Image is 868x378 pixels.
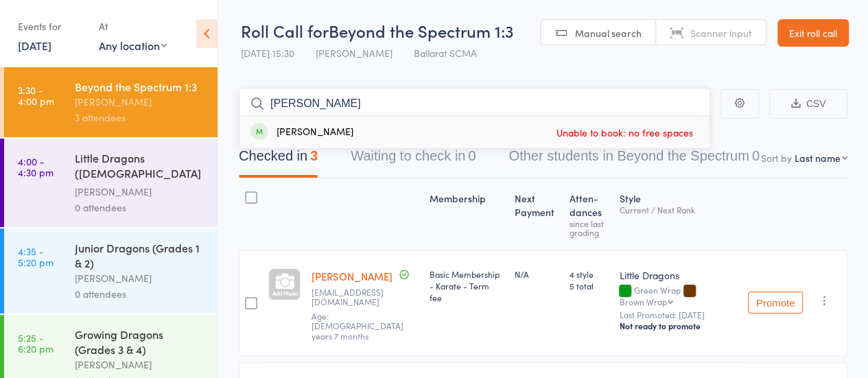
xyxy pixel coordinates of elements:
[515,268,559,280] div: N/A
[75,327,206,357] div: Growing Dragons (Grades 3 & 4)
[18,84,54,106] time: 3:30 - 4:00 pm
[430,268,504,303] div: Basic Membership - Karate - Term fee
[310,148,318,163] div: 3
[75,79,206,94] div: Beyond the Spectrum 1:3
[553,122,696,143] span: Unable to book: no free spaces
[18,15,85,38] div: Events for
[18,156,54,178] time: 4:00 - 4:30 pm
[4,67,218,137] a: 3:30 -4:00 pmBeyond the Spectrum 1:3[PERSON_NAME]3 attendees
[239,88,710,119] input: Search by name
[4,139,218,227] a: 4:00 -4:30 pmLittle Dragons ([DEMOGRAPHIC_DATA] Kindy & Prep)[PERSON_NAME]0 attendees
[619,297,666,306] div: Brown Wrap
[312,287,419,307] small: yitingyaomi@gmail.com
[75,357,206,373] div: [PERSON_NAME]
[619,310,737,320] small: Last Promoted: [DATE]
[75,240,206,270] div: Junior Dragons (Grades 1 & 2)
[619,268,737,282] div: Little Dragons
[4,228,218,314] a: 4:35 -5:20 pmJunior Dragons (Grades 1 & 2)[PERSON_NAME]0 attendees
[351,141,476,178] button: Waiting to check in0
[690,26,752,40] span: Scanner input
[75,94,206,110] div: [PERSON_NAME]
[75,200,206,215] div: 0 attendees
[752,148,760,163] div: 0
[748,292,803,314] button: Promote
[414,46,477,60] span: Ballarat SCMA
[241,19,329,42] span: Roll Call for
[761,151,792,165] label: Sort by
[250,125,353,141] div: [PERSON_NAME]
[329,19,514,42] span: Beyond the Spectrum 1:3
[18,332,54,354] time: 5:25 - 6:20 pm
[509,185,564,244] div: Next Payment
[75,110,206,126] div: 3 attendees
[75,184,206,200] div: [PERSON_NAME]
[575,26,642,40] span: Manual search
[619,320,737,331] div: Not ready to promote
[241,46,294,60] span: [DATE] 15:30
[570,219,608,237] div: since last grading
[508,141,759,178] button: Other students in Beyond the Spectrum0
[316,46,392,60] span: [PERSON_NAME]
[769,89,847,119] button: CSV
[99,38,167,53] div: Any location
[795,151,841,165] div: Last name
[777,19,849,47] a: Exit roll call
[619,205,737,214] div: Current / Next Rank
[75,286,206,302] div: 0 attendees
[312,269,392,283] a: [PERSON_NAME]
[312,310,403,342] span: Age: [DEMOGRAPHIC_DATA] years 7 months
[468,148,476,163] div: 0
[613,185,742,244] div: Style
[619,285,737,306] div: Green Wrap
[424,185,509,244] div: Membership
[570,280,608,292] span: 5 total
[99,15,167,38] div: At
[570,268,608,280] span: 4 style
[18,38,51,53] a: [DATE]
[75,270,206,286] div: [PERSON_NAME]
[18,246,54,268] time: 4:35 - 5:20 pm
[75,150,206,184] div: Little Dragons ([DEMOGRAPHIC_DATA] Kindy & Prep)
[239,141,318,178] button: Checked in3
[564,185,613,244] div: Atten­dances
